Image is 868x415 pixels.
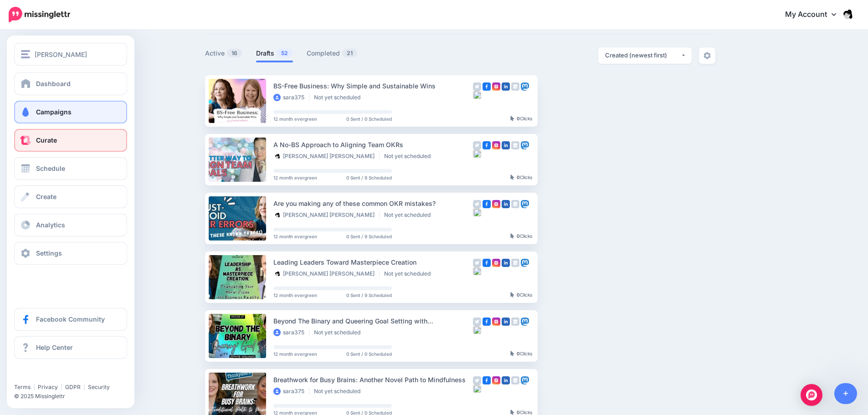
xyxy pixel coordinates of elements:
[384,211,435,219] li: Not yet scheduled
[273,198,473,209] div: Are you making any of these common OKR mistakes?
[65,384,81,390] a: GDPR
[314,94,365,101] li: Not yet scheduled
[511,141,519,149] img: google_business-grey-square.png
[502,376,510,384] img: linkedin-square.png
[273,388,309,395] li: sara375
[511,200,519,208] img: google_business-grey-square.png
[36,343,73,351] span: Help Center
[704,52,711,59] img: settings-grey.png
[502,141,510,149] img: linkedin-square.png
[14,157,127,180] a: Schedule
[273,270,380,277] li: [PERSON_NAME] [PERSON_NAME]
[307,48,358,59] a: Completed21
[473,267,481,275] img: bluesky-square.png
[473,384,481,393] img: bluesky-square.png
[510,292,532,298] div: Clicks
[776,4,854,26] a: My Account
[510,351,532,357] div: Clicks
[517,351,520,356] b: 0
[346,293,392,297] span: 0 Sent / 9 Scheduled
[473,318,481,326] img: twitter-grey-square.png
[14,308,127,331] a: Facebook Community
[492,259,500,267] img: instagram-square.png
[14,370,83,379] iframe: Twitter Follow Button
[473,141,481,149] img: twitter-grey-square.png
[502,318,510,326] img: linkedin-square.png
[273,153,380,160] li: [PERSON_NAME] [PERSON_NAME]
[502,200,510,208] img: linkedin-square.png
[36,193,56,200] span: Create
[314,388,365,395] li: Not yet scheduled
[521,376,529,384] img: mastodon-square.png
[14,129,127,152] a: Curate
[511,259,519,267] img: google_business-grey-square.png
[517,292,520,297] b: 0
[384,153,435,160] li: Not yet scheduled
[227,49,242,57] span: 16
[483,259,491,267] img: facebook-square.png
[9,7,70,22] img: Missinglettr
[502,82,510,91] img: linkedin-square.png
[21,50,30,58] img: menu.png
[277,49,293,57] span: 52
[510,351,514,356] img: pointer-grey-darker.png
[36,221,65,229] span: Analytics
[510,175,532,180] div: Clicks
[510,234,532,239] div: Clicks
[273,352,317,356] span: 12 month evergreen
[511,82,519,91] img: google_business-grey-square.png
[36,249,62,257] span: Settings
[605,51,681,60] div: Created (newest first)
[14,384,31,390] a: Terms
[273,234,317,239] span: 12 month evergreen
[14,214,127,236] a: Analytics
[510,292,514,297] img: pointer-grey-darker.png
[511,318,519,326] img: google_business-grey-square.png
[273,316,473,326] div: Beyond The Binary and Queering Goal Setting with [PERSON_NAME]
[273,175,317,180] span: 12 month evergreen
[598,47,692,64] button: Created (newest first)
[36,164,65,172] span: Schedule
[473,259,481,267] img: twitter-grey-square.png
[273,94,309,101] li: sara375
[273,81,473,91] div: BS-Free Business: Why Simple and Sustainable Wins
[517,233,520,239] b: 0
[35,49,87,60] span: [PERSON_NAME]
[517,116,520,121] b: 0
[473,376,481,384] img: twitter-grey-square.png
[33,384,35,390] span: |
[273,257,473,267] div: Leading Leaders Toward Masterpiece Creation
[36,80,71,87] span: Dashboard
[346,117,392,121] span: 0 Sent / 0 Scheduled
[273,293,317,297] span: 12 month evergreen
[346,175,392,180] span: 0 Sent / 9 Scheduled
[36,136,57,144] span: Curate
[273,374,473,385] div: Breathwork for Busy Brains: Another Novel Path to Mindfulness
[314,329,365,336] li: Not yet scheduled
[517,174,520,180] b: 0
[483,200,491,208] img: facebook-square.png
[473,149,481,158] img: bluesky-square.png
[521,200,529,208] img: mastodon-square.png
[14,101,127,123] a: Campaigns
[521,318,529,326] img: mastodon-square.png
[384,270,435,277] li: Not yet scheduled
[14,72,127,95] a: Dashboard
[502,259,510,267] img: linkedin-square.png
[473,208,481,216] img: bluesky-square.png
[492,82,500,91] img: instagram-square.png
[88,384,110,390] a: Security
[256,48,293,59] a: Drafts52
[273,329,309,336] li: sara375
[483,141,491,149] img: facebook-square.png
[510,116,514,121] img: pointer-grey-darker.png
[510,410,514,415] img: pointer-grey-darker.png
[273,410,317,415] span: 12 month evergreen
[492,318,500,326] img: instagram-square.png
[521,141,529,149] img: mastodon-square.png
[473,326,481,334] img: bluesky-square.png
[346,352,392,356] span: 0 Sent / 0 Scheduled
[521,259,529,267] img: mastodon-square.png
[273,117,317,121] span: 12 month evergreen
[342,49,357,57] span: 21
